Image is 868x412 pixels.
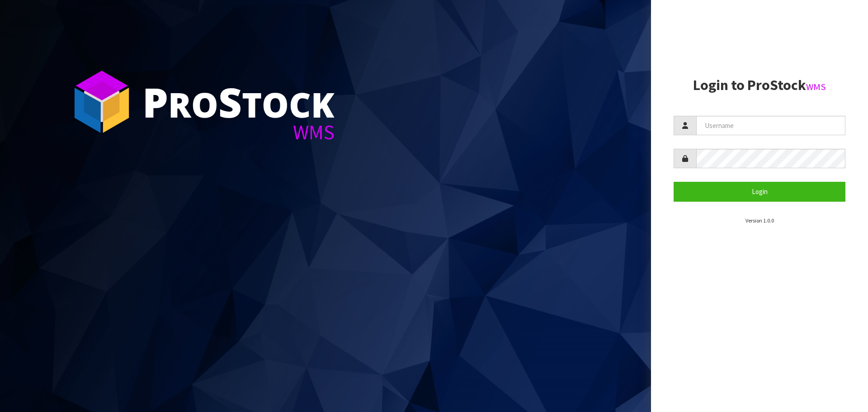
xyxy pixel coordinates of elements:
[218,74,242,129] span: S
[68,68,136,136] img: ProStock Cube
[745,217,774,224] small: Version 1.0.0
[142,122,335,142] div: WMS
[142,81,335,122] div: ro tock
[142,74,168,129] span: P
[806,81,826,93] small: WMS
[674,77,845,93] h2: Login to ProStock
[674,182,845,201] button: Login
[696,116,845,135] input: Username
